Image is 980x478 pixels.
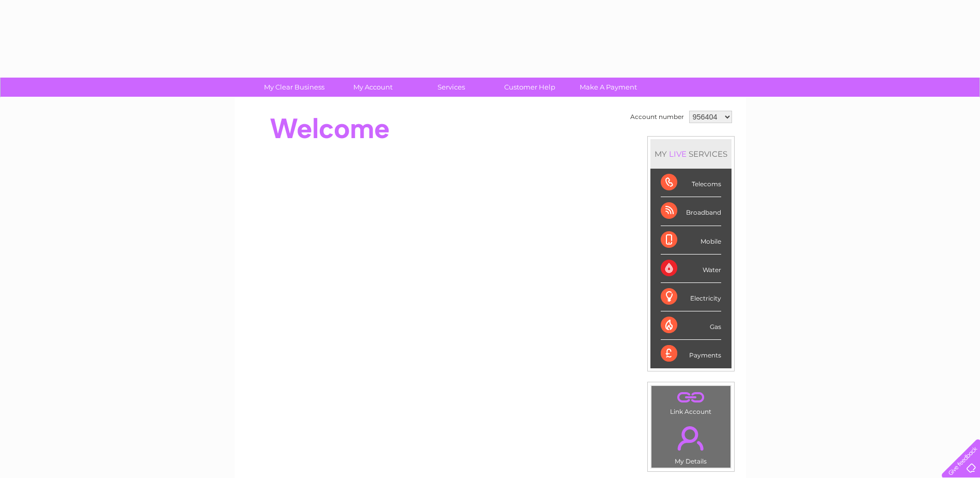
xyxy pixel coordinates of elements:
[661,255,721,283] div: Water
[654,420,728,456] a: .
[330,78,415,97] a: My Account
[651,385,731,418] td: Link Account
[661,169,721,197] div: Telecoms
[654,389,728,407] a: .
[661,340,721,368] div: Payments
[651,417,731,468] td: My Details
[661,283,721,311] div: Electricity
[661,311,721,340] div: Gas
[487,78,572,97] a: Customer Help
[409,78,494,97] a: Services
[628,108,687,126] td: Account number
[650,139,732,169] div: MY SERVICES
[566,78,651,97] a: Make A Payment
[661,226,721,255] div: Mobile
[667,149,689,159] div: LIVE
[252,78,337,97] a: My Clear Business
[661,197,721,226] div: Broadband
